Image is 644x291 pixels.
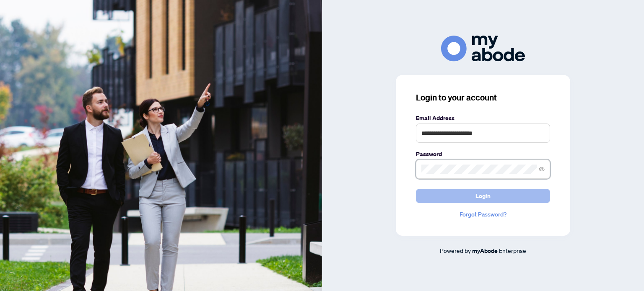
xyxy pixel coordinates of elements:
[416,113,550,123] label: Email Address
[539,166,545,172] span: eye
[472,246,498,255] a: myAbode
[440,247,471,254] span: Powered by
[416,92,550,103] h3: Login to your account
[416,149,550,159] label: Password
[416,189,550,203] button: Login
[416,210,550,219] a: Forgot Password?
[475,189,491,203] span: Login
[499,247,526,254] span: Enterprise
[441,36,525,61] img: ma-logo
